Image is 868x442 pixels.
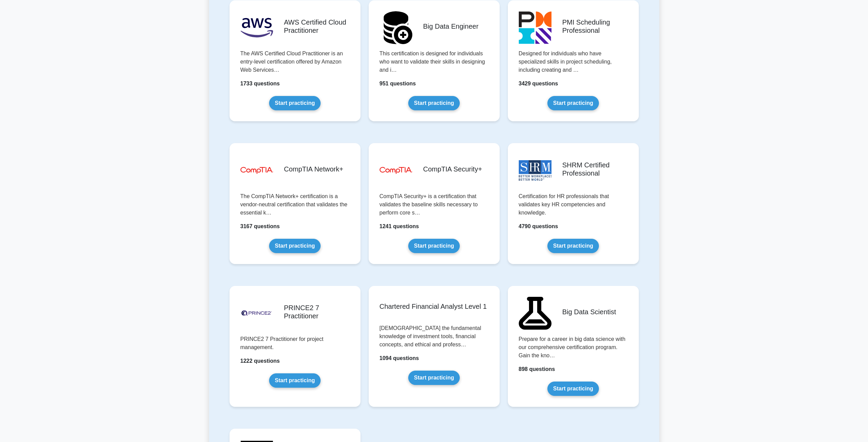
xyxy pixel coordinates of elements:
a: Start practicing [269,96,321,110]
a: Start practicing [269,239,321,253]
a: Start practicing [547,382,599,396]
a: Start practicing [408,371,460,385]
a: Start practicing [547,239,599,253]
a: Start practicing [408,239,460,253]
a: Start practicing [269,373,321,388]
a: Start practicing [408,96,460,110]
a: Start practicing [547,96,599,110]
